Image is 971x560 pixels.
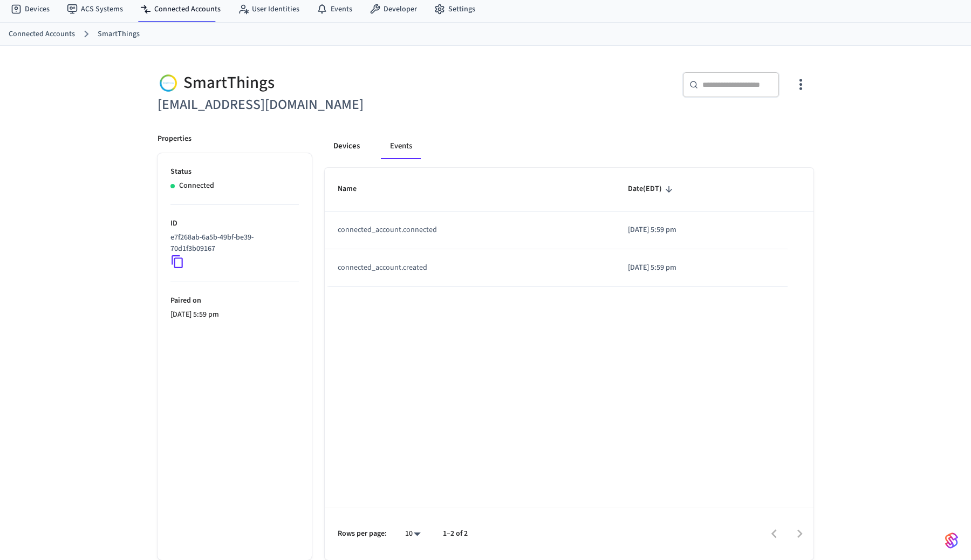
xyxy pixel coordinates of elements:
[158,133,192,145] p: Properties
[400,526,426,542] div: 10
[325,168,813,286] table: sticky table
[325,133,813,159] div: connected account tabs
[158,72,179,94] img: Smartthings Logo, Square
[443,528,468,539] p: 1–2 of 2
[325,211,615,249] td: connected_account.connected
[628,224,775,236] p: [DATE] 5:59 pm
[9,29,75,40] a: Connected Accounts
[170,309,299,320] p: [DATE] 5:59 pm
[158,94,479,116] h6: [EMAIL_ADDRESS][DOMAIN_NAME]
[338,181,371,197] span: Name
[381,133,421,159] button: Events
[325,133,368,159] button: Devices
[158,72,479,94] div: SmartThings
[338,528,387,539] p: Rows per page:
[170,232,295,255] p: e7f268ab-6a5b-49bf-be39-70d1f3b09167
[170,218,299,229] p: ID
[325,249,615,287] td: connected_account.created
[628,262,775,274] p: [DATE] 5:59 pm
[170,166,299,177] p: Status
[628,181,676,197] span: Date(EDT)
[179,180,214,192] p: Connected
[945,532,958,549] img: SeamLogoGradient.69752ec5.svg
[170,295,299,306] p: Paired on
[98,29,140,40] a: SmartThings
